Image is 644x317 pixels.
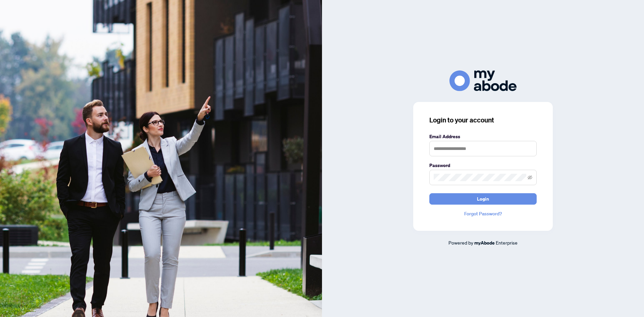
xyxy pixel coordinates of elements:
img: ma-logo [449,70,517,91]
button: Login [429,193,537,205]
a: myAbode [474,239,495,247]
h3: Login to your account [429,115,537,125]
a: Forgot Password? [429,210,537,217]
span: Powered by [448,240,473,246]
label: Email Address [429,133,537,140]
span: Enterprise [496,240,518,246]
label: Password [429,162,537,169]
span: eye-invisible [528,175,532,180]
span: Login [477,194,489,204]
